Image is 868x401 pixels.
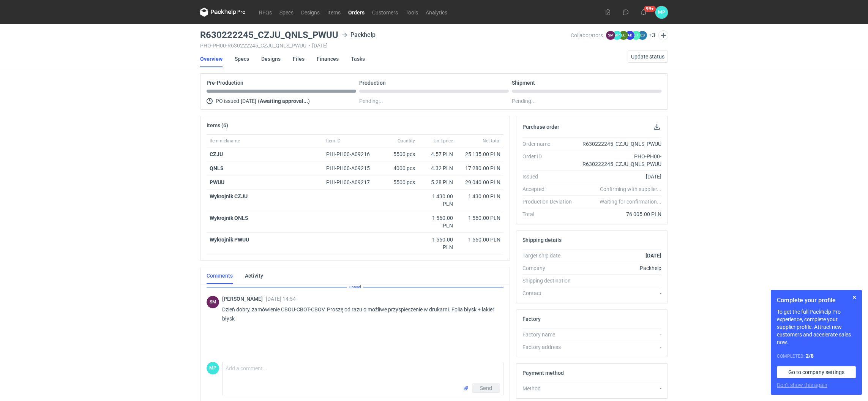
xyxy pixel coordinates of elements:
button: Download PO [652,122,661,131]
div: Pending... [512,96,661,106]
div: Order ID [522,153,578,168]
span: Net total [483,138,500,144]
div: PHI-PH00-A09217 [326,178,377,186]
svg: Packhelp Pro [200,8,246,17]
div: Total [522,210,578,218]
div: - [578,385,661,392]
div: 1 560.00 PLN [421,214,453,229]
div: 5.28 PLN [421,178,453,186]
button: +3 [649,32,655,39]
div: 1 560.00 PLN [459,236,500,243]
p: Shipment [512,80,535,86]
figcaption: SM [606,31,615,40]
div: PHI-PH00-A09215 [326,164,377,172]
div: 17 280.00 PLN [459,164,500,172]
strong: CZJU [210,151,223,157]
a: Designs [261,51,281,67]
strong: Awaiting approval... [260,98,308,104]
em: Confirming with supplier... [600,186,661,192]
h2: Payment method [522,370,564,376]
div: - [578,343,661,351]
figcaption: SM [207,296,219,308]
strong: QNLS [210,165,224,171]
div: Completed: [777,352,856,360]
div: Factory name [522,331,578,338]
span: • [308,43,310,49]
span: [DATE] 14:54 [266,296,296,302]
span: Item nickname [210,138,240,144]
div: Packhelp [341,30,376,39]
div: - [578,331,661,338]
span: Unit price [434,138,453,144]
button: Skip for now [850,293,859,302]
a: Specs [235,51,249,67]
a: Designs [297,8,324,17]
a: Overview [200,51,223,67]
button: Don’t show this again [777,381,827,389]
p: Production [359,80,386,86]
a: Customers [368,8,402,17]
div: [DATE] [578,173,661,180]
span: Collaborators [571,32,603,38]
div: Target ship date [522,252,578,259]
div: 4000 pcs [380,161,418,175]
strong: PWUU [210,179,224,185]
a: Items [324,8,344,17]
em: Waiting for confirmation... [600,198,661,205]
button: Send [472,384,500,393]
a: Specs [276,8,297,17]
span: Pending... [359,96,383,106]
div: Issued [522,173,578,180]
div: 5500 pcs [380,147,418,161]
div: 76 005.00 PLN [578,210,661,218]
button: Update status [628,51,668,63]
div: 25 135.00 PLN [459,150,500,158]
button: Edit collaborators [658,30,668,40]
span: ( [258,98,260,104]
div: 29 040.00 PLN [459,178,500,186]
h2: Items (6) [207,122,228,128]
a: Activity [245,267,263,284]
div: 1 560.00 PLN [421,236,453,251]
button: 99+ [638,6,650,18]
span: ) [308,98,310,104]
figcaption: AD [625,31,634,40]
a: Go to company settings [777,366,856,378]
div: Martyna Paroń [655,6,668,19]
span: Send [480,385,492,391]
span: Item ID [326,138,341,144]
a: Tasks [351,51,365,67]
span: Quantity [398,138,415,144]
h1: Complete your profile [777,296,856,305]
button: MP [655,6,668,19]
div: Company [522,264,578,272]
figcaption: ŁC [619,31,628,40]
p: Dzień dobry, zamówienie CBOU-CBOT-CBOV. Proszę od razu o możliwe przyspieszenie w drukarni. Folia... [222,305,497,323]
div: Martyna Paroń [207,362,219,374]
div: R630222245_CZJU_QNLS_PWUU [578,140,661,148]
a: Files [293,51,305,67]
figcaption: MP [207,362,219,374]
strong: Wykrojnik PWUU [210,237,249,243]
div: 5500 pcs [380,175,418,189]
div: - [578,289,661,297]
div: PO issued [207,96,356,106]
div: PHI-PH00-A09216 [326,150,377,158]
div: Sebastian Markut [207,296,219,308]
a: Analytics [422,8,451,17]
div: Packhelp [578,264,661,272]
span: Update status [631,54,664,59]
span: unread [347,283,363,291]
strong: 2 / 8 [806,353,814,359]
h2: Shipping details [522,237,562,243]
strong: Wykrojnik CZJU [210,193,248,199]
div: 4.57 PLN [421,150,453,158]
strong: Wykrojnik QNLS [210,215,248,221]
div: Accepted [522,185,578,193]
div: 4.32 PLN [421,164,453,172]
a: Finances [317,51,339,67]
span: [DATE] [241,96,256,106]
div: Order name [522,140,578,148]
span: [PERSON_NAME] [222,296,266,302]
